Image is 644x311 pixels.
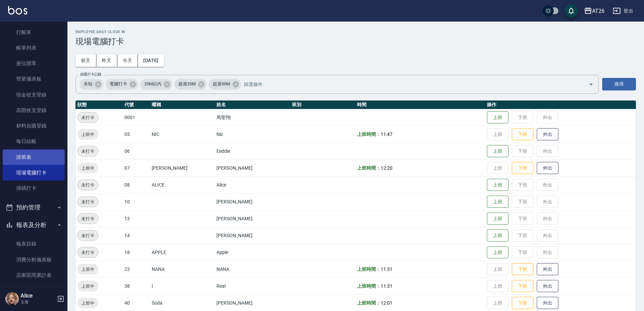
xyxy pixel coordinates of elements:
a: 消費分析儀表板 [3,252,65,267]
button: 前天 [76,54,96,67]
td: NANA [215,261,290,278]
button: Open [586,79,596,90]
td: 14 [123,227,150,244]
div: 電腦打卡 [106,79,138,90]
td: 06 [123,143,150,160]
th: 班別 [290,101,355,109]
td: Apple [215,244,290,261]
td: 13 [123,210,150,227]
label: 篩選打卡記錄 [80,72,101,77]
td: NIC [150,126,215,143]
span: 12:01 [381,300,392,306]
button: 昨天 [96,54,117,67]
img: Person [5,292,19,306]
a: 每日結帳 [3,134,65,149]
td: [PERSON_NAME] [215,193,290,210]
th: 姓名 [215,101,290,109]
span: 25M以內 [140,81,166,87]
td: Eeddie [215,143,290,160]
span: 上班中 [77,131,98,138]
td: ALICE [150,176,215,193]
button: 上班 [487,145,508,158]
button: save [564,4,578,18]
span: 未打卡 [78,215,98,222]
a: 營業儀表板 [3,71,65,87]
div: 未知 [80,79,104,90]
b: 上班時間： [357,165,381,171]
span: 未打卡 [78,181,98,189]
span: 未打卡 [78,114,98,121]
span: 未打卡 [78,232,98,239]
button: AT26 [581,4,607,18]
td: 05 [123,126,150,143]
td: NANA [150,261,215,278]
button: 搜尋 [602,78,636,90]
button: 下班 [512,128,533,141]
span: 上班中 [77,165,98,172]
input: 篩選條件 [242,78,577,90]
a: 高階收支登錄 [3,103,65,118]
button: 下班 [512,280,533,292]
a: 打帳單 [3,25,65,40]
td: APPLE [150,244,215,261]
a: 店家區間累計表 [3,267,65,283]
th: 狀態 [76,101,123,109]
button: 上班 [487,111,508,124]
span: 未打卡 [78,198,98,205]
td: 0001 [123,109,150,126]
button: 外出 [537,263,558,276]
button: 登出 [610,5,636,17]
span: 超過25M [174,81,200,87]
td: [PERSON_NAME] [215,227,290,244]
td: 07 [123,160,150,176]
button: 上班 [487,229,508,242]
td: Nic [215,126,290,143]
a: 報表目錄 [3,236,65,252]
td: 馬聖翔 [215,109,290,126]
td: 10 [123,193,150,210]
span: 上班中 [77,266,98,273]
div: AT26 [592,7,605,15]
b: 上班時間： [357,283,381,289]
button: 上班 [487,213,508,225]
h2: Employee Daily Clock In [76,30,636,34]
a: 帳單列表 [3,40,65,56]
th: 暱稱 [150,101,215,109]
td: 38 [123,278,150,294]
span: 未打卡 [78,148,98,155]
button: 上班 [487,179,508,191]
button: 下班 [512,297,533,309]
button: 上班 [487,196,508,208]
button: 外出 [537,297,558,309]
td: l [150,278,215,294]
span: 11:31 [381,283,392,289]
button: 上班 [487,246,508,259]
img: Logo [8,6,27,15]
a: 掃碼打卡 [3,180,65,196]
button: 外出 [537,162,558,174]
a: 現金收支登錄 [3,87,65,103]
th: 操作 [485,101,636,109]
h3: 現場電腦打卡 [76,37,636,46]
h5: Alice [21,292,55,299]
td: Real [215,278,290,294]
a: 店家日報表 [3,283,65,299]
b: 上班時間： [357,300,381,306]
a: 材料自購登錄 [3,118,65,134]
div: 超過50M [209,79,241,90]
td: 08 [123,176,150,193]
button: 外出 [537,280,558,292]
th: 代號 [123,101,150,109]
button: 外出 [537,128,558,141]
p: 主管 [21,299,55,305]
span: 上班中 [77,283,98,290]
td: 18 [123,244,150,261]
td: [PERSON_NAME] [150,160,215,176]
button: 預約管理 [3,199,65,216]
span: 超過50M [209,81,234,87]
div: 25M以內 [140,79,173,90]
a: 現場電腦打卡 [3,165,65,180]
button: 下班 [512,263,533,276]
span: 未知 [80,81,96,87]
span: 未打卡 [78,249,98,256]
